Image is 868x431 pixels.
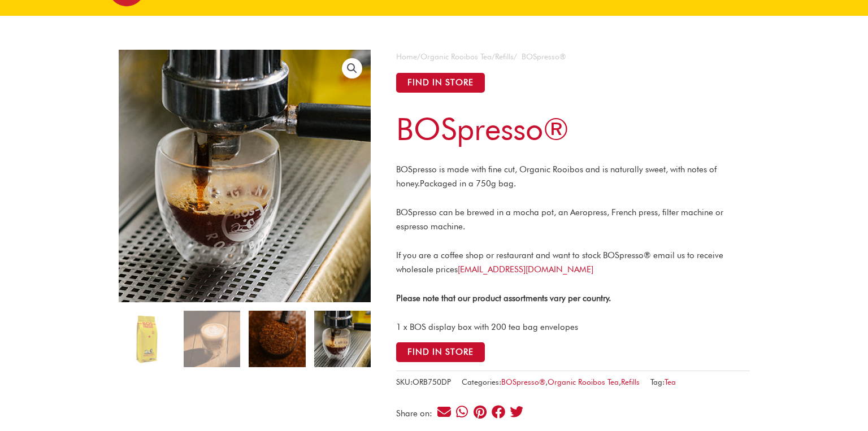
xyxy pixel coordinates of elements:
[472,404,488,419] div: Share on pinterest
[396,293,611,303] strong: Please note that our product assortments vary per country.
[249,311,305,367] img: BOSpresso® - Image 3
[396,410,436,418] div: Share on:
[420,52,492,61] a: Organic Rooibos Tea
[396,249,750,277] p: If you are a coffee shop or restaurant and want to stock BOSpresso® email us to receive wholesale...
[413,377,451,386] span: ORB750DP
[501,377,545,386] a: BOSpresso®
[314,311,371,367] img: BOSpresso® - Image 4
[458,264,593,275] a: [EMAIL_ADDRESS][DOMAIN_NAME]
[454,404,470,419] div: Share on whatsapp
[396,50,750,64] nav: Breadcrumb
[396,52,417,61] a: Home
[650,375,676,389] span: Tag:
[509,404,524,419] div: Share on twitter
[621,377,640,386] a: Refills
[396,73,485,93] button: Find in Store
[462,375,640,389] span: Categories: , ,
[396,110,750,147] h1: BOSpresso®
[436,404,452,419] div: Share on email
[119,311,175,367] img: BOSpresso®
[396,206,750,234] p: BOSpresso can be brewed in a mocha pot, an Aeropress, French press, filter machine or espresso ma...
[665,377,676,386] a: Tea
[491,404,506,419] div: Share on facebook
[342,58,362,79] a: View full-screen image gallery
[396,320,750,334] p: 1 x BOS display box with 200 tea bag envelopes
[184,311,240,367] img: BOSpresso® - Image 2
[396,164,717,189] span: BOSpresso is made with fine cut, Organic Rooibos and is naturally sweet, with notes of honey.
[396,342,485,362] button: Find in Store
[495,52,514,61] a: Refills
[548,377,619,386] a: Organic Rooibos Tea
[420,179,516,189] span: Packaged in a 750g bag.
[396,375,451,389] span: SKU:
